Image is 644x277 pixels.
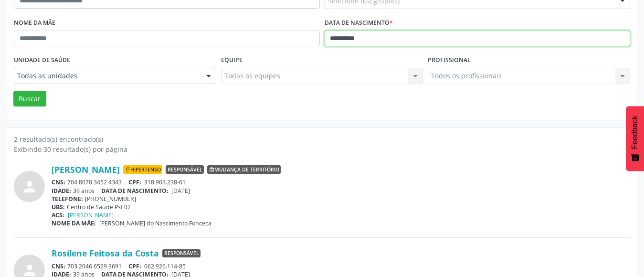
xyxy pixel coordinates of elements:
div: 704 8070 3452 4343 [52,178,630,186]
span: Hipertenso [123,165,162,174]
div: Centro de Saude Psf 02 [52,203,630,211]
span: [PERSON_NAME] do Nascimento Fonceca [99,219,211,227]
span: Responsável [162,249,201,258]
span: IDADE: [52,187,71,195]
label: Nome da mãe [14,16,55,31]
i: person [21,178,38,195]
label: Unidade de saúde [14,53,70,68]
span: UBS: [52,203,65,211]
span: Responsável [166,165,204,174]
span: ACS: [52,211,64,219]
span: CPF: [128,262,141,270]
div: [PHONE_NUMBER] [52,195,630,203]
div: 39 anos [52,187,630,195]
a: [PERSON_NAME] [52,164,120,175]
div: Exibindo 30 resultado(s) por página [14,144,630,154]
span: CPF: [128,178,141,186]
span: TELEFONE: [52,195,83,203]
label: Profissional [428,53,471,68]
span: CNS: [52,262,65,270]
label: Equipe [221,53,243,68]
span: 318.903.238-61 [144,178,186,186]
span: Mudança de território [207,165,281,174]
span: NOME DA MÃE: [52,219,96,227]
a: Rosilene Feitosa da Costa [52,248,159,258]
span: Feedback [631,116,639,149]
span: DATA DE NASCIMENTO: [101,187,169,195]
div: 703 2046 6529 3691 [52,262,630,270]
span: Todas as unidades [17,71,197,81]
span: CNS: [52,178,65,186]
span: 062.926.114-85 [144,262,186,270]
div: 2 resultado(s) encontrado(s) [14,134,630,144]
label: Data de nascimento [325,16,393,31]
a: [PERSON_NAME] [68,211,114,219]
button: Feedback - Mostrar pesquisa [626,106,644,171]
button: Buscar [13,91,46,107]
span: [DATE] [171,187,190,195]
